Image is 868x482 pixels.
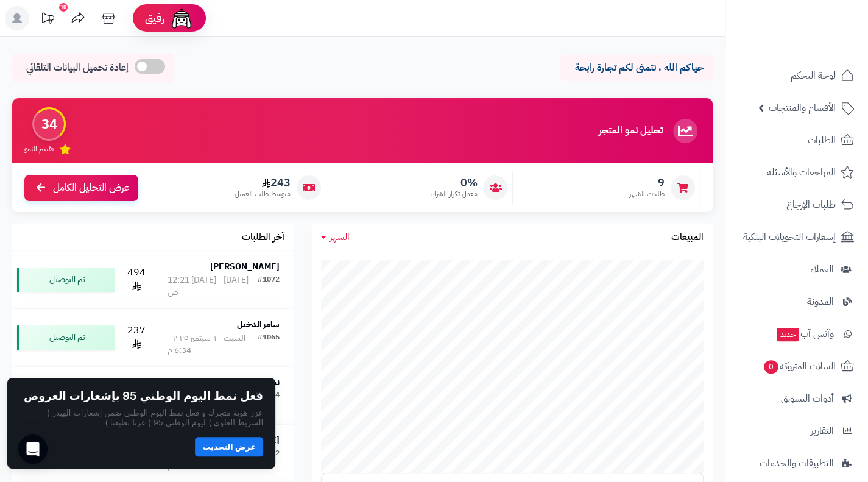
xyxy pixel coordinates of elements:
[733,222,861,252] a: إشعارات التحويلات البنكية
[811,422,834,439] span: التقارير
[733,126,861,155] a: الطلبات
[59,3,68,12] div: 10
[53,181,129,195] span: عرض التحليل الكامل
[570,61,704,75] p: حياكم الله ، نتمنى لكم تجارة رابحة
[168,448,258,472] div: الخميس - ٤ سبتمبر ٢٠٢٥ - 9:12 م
[733,190,861,219] a: طلبات الإرجاع
[769,99,836,116] span: الأقسام والمنتجات
[767,164,836,181] span: المراجعات والأسئلة
[235,189,291,199] span: متوسط طلب العميل
[733,352,861,381] a: السلات المتروكة0
[32,6,63,34] a: تحديثات المنصة
[629,189,665,199] span: طلبات الشهر
[24,390,263,402] h2: فعل نمط اليوم الوطني 95 بإشعارات العروض
[785,9,856,35] img: logo-2.png
[145,11,164,26] span: رفيق
[242,232,284,243] h3: آخر الطلبات
[763,358,836,375] span: السلات المتروكة
[733,255,861,284] a: العملاء
[764,360,778,374] span: 0
[431,176,477,190] span: 0%
[168,332,258,356] div: السبت - ٦ سبتمبر ٢٠٢٥ - 6:34 م
[19,408,263,428] p: عزز هوية متجرك و فعل نمط اليوم الوطني ضمن إشعارات الهيدر ( الشريط العلوي ) ليوم الوطني 95 ( عزنا ...
[777,328,799,341] span: جديد
[629,176,665,190] span: 9
[258,274,280,299] div: #1072
[781,390,834,407] span: أدوات التسويق
[599,126,663,136] h3: تحليل نمو المتجر
[330,230,350,244] span: الشهر
[733,287,861,316] a: المدونة
[24,175,138,201] a: عرض التحليل الكامل
[258,332,280,356] div: #1065
[791,67,836,84] span: لوحة التحكم
[810,261,834,278] span: العملاء
[733,319,861,349] a: وآتس آبجديد
[775,325,834,342] span: وآتس آب
[431,189,477,199] span: معدل تكرار الشراء
[119,251,153,308] td: 494
[195,437,263,456] button: عرض التحديث
[733,448,861,478] a: التطبيقات والخدمات
[235,176,291,190] span: 243
[671,232,704,243] h3: المبيعات
[233,376,280,389] strong: نبيلة المطيري
[24,144,54,154] span: تقييم النمو
[808,132,836,149] span: الطلبات
[733,61,861,90] a: لوحة التحكم
[743,229,836,246] span: إشعارات التحويلات البنكية
[237,318,280,331] strong: سامر الدخيل
[17,268,115,292] div: تم التوصيل
[210,260,280,273] strong: [PERSON_NAME]
[18,434,48,464] div: Open Intercom Messenger
[807,293,834,310] span: المدونة
[169,6,194,30] img: ai-face.png
[119,309,153,366] td: 237
[733,384,861,413] a: أدوات التسويق
[760,455,834,472] span: التطبيقات والخدمات
[168,274,258,299] div: [DATE] - [DATE] 12:21 ص
[17,325,115,350] div: تم التوصيل
[321,230,350,244] a: الشهر
[119,367,153,424] td: 523
[26,61,129,75] span: إعادة تحميل البيانات التلقائي
[733,416,861,445] a: التقارير
[786,196,836,213] span: طلبات الإرجاع
[733,158,861,187] a: المراجعات والأسئلة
